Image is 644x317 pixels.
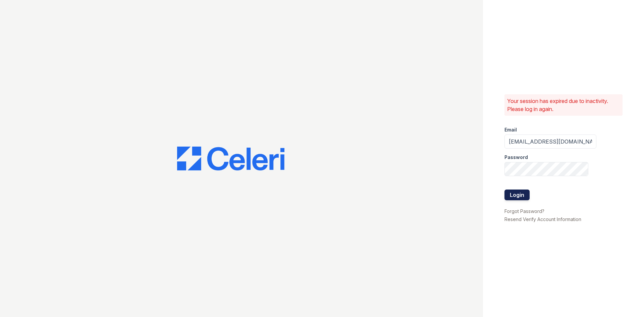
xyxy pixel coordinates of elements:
[504,190,530,200] button: Login
[504,154,528,161] label: Password
[177,147,284,171] img: CE_Logo_Blue-a8612792a0a2168367f1c8372b55b34899dd931a85d93a1a3d3e32e68fde9ad4.png
[504,208,544,214] a: Forgot Password?
[504,126,517,133] label: Email
[507,97,620,113] p: Your session has expired due to inactivity. Please log in again.
[504,216,581,222] a: Resend Verify Account Information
